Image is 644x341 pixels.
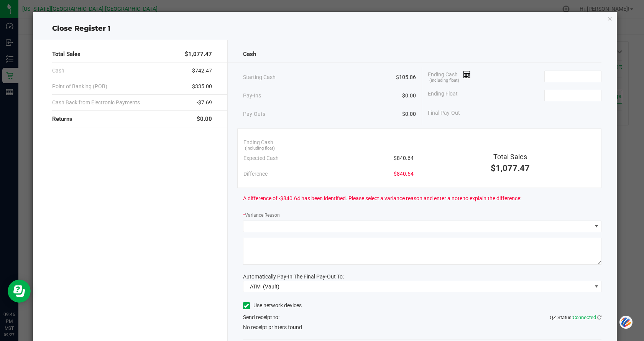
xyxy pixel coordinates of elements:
[192,82,212,91] span: $335.00
[550,315,601,320] span: QZ Status:
[52,50,80,59] span: Total Sales
[243,170,268,178] span: Difference
[392,170,414,178] span: -$840.64
[250,283,261,290] span: ATM
[491,163,530,173] span: $1,077.47
[396,73,416,81] span: $105.86
[493,153,527,161] span: Total Sales
[402,110,416,118] span: $0.00
[243,273,344,280] span: Automatically Pay-In The Final Pay-Out To:
[428,109,460,117] span: Final Pay-Out
[243,92,261,100] span: Pay-Ins
[8,280,31,303] iframe: Resource center
[243,73,276,81] span: Starting Cash
[619,315,632,329] img: svg+xml;base64,PHN2ZyB3aWR0aD0iNDQiIGhlaWdodD0iNDQiIHZpZXdCb3g9IjAgMCA0NCA0NCIgZmlsbD0ibm9uZSIgeG...
[243,110,265,118] span: Pay-Outs
[245,145,275,152] span: (including float)
[243,154,279,162] span: Expected Cash
[428,71,471,82] span: Ending Cash
[33,23,617,34] div: Close Register 1
[243,212,280,219] label: Variance Reason
[429,77,459,84] span: (including float)
[243,314,279,320] span: Send receipt to:
[52,99,140,107] span: Cash Back from Electronic Payments
[192,67,212,75] span: $742.47
[243,194,521,203] span: A difference of -$840.64 has been identified. Please select a variance reason and enter a note to...
[52,111,212,127] div: Returns
[394,154,414,162] span: $840.64
[243,301,302,310] label: Use network devices
[185,50,212,59] span: $1,077.47
[197,115,212,124] span: $0.00
[263,283,279,290] span: (Vault)
[573,315,596,320] span: Connected
[428,90,458,101] span: Ending Float
[243,323,302,331] span: No receipt printers found
[52,82,107,91] span: Point of Banking (POB)
[402,92,416,100] span: $0.00
[52,67,64,75] span: Cash
[197,99,212,107] span: -$7.69
[243,138,273,147] span: Ending Cash
[243,50,256,59] span: Cash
